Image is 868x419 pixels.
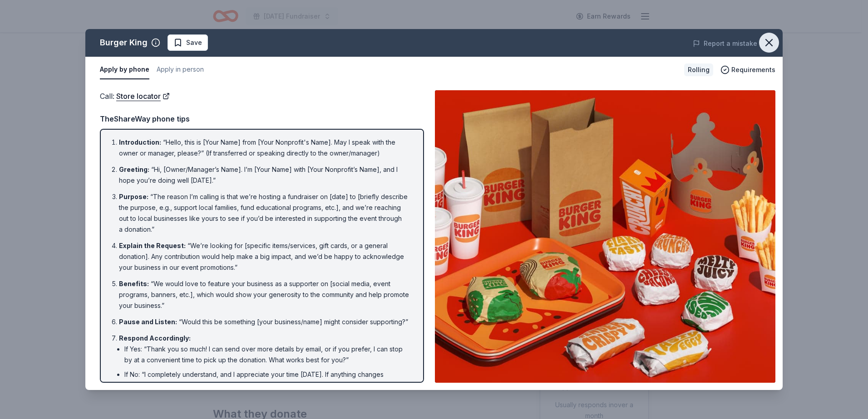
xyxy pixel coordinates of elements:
span: Benefits : [119,280,149,287]
li: “We would love to feature your business as a supporter on [social media, event programs, banners,... [119,278,410,311]
span: Purpose : [119,193,148,200]
img: Image for Burger King [435,90,775,383]
span: Introduction : [119,138,161,146]
button: Report a mistake [693,38,757,49]
span: Greeting : [119,166,149,173]
span: Save [186,37,202,48]
div: Rolling [684,63,713,76]
span: Explain the Request : [119,242,186,249]
span: Pause and Listen : [119,318,177,326]
div: Burger King [100,35,148,50]
button: Requirements [720,64,775,75]
li: “Hi, [Owner/Manager’s Name]. I’m [Your Name] with [Your Nonprofit’s Name], and I hope you’re doin... [119,164,410,186]
li: If Yes: “Thank you so much! I can send over more details by email, or if you prefer, I can stop b... [124,344,410,365]
span: Requirements [731,64,775,75]
div: TheShareWay phone tips [100,113,424,125]
div: Call : [100,90,424,102]
button: Apply by phone [100,60,149,79]
button: Save [168,34,208,51]
li: “Hello, this is [Your Name] from [Your Nonprofit's Name]. May I speak with the owner or manager, ... [119,137,410,159]
li: “The reason I’m calling is that we’re hosting a fundraiser on [date] to [briefly describe the pur... [119,191,410,235]
a: Store locator [116,90,170,102]
li: “Would this be something [your business/name] might consider supporting?” [119,317,410,327]
li: If No: “I completely understand, and I appreciate your time [DATE]. If anything changes or if you... [124,369,410,402]
button: Apply in person [157,60,204,79]
span: Respond Accordingly : [119,334,191,342]
li: “We’re looking for [specific items/services, gift cards, or a general donation]. Any contribution... [119,240,410,273]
